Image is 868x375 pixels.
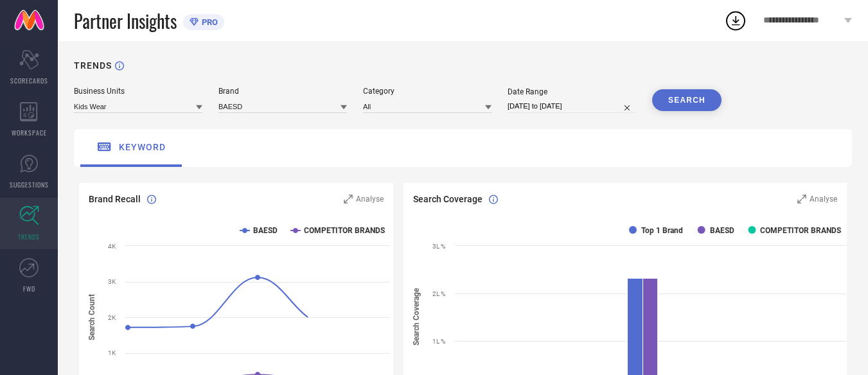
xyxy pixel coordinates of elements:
span: Partner Insights [74,8,177,34]
tspan: Search Coverage [411,288,420,346]
button: SEARCH [652,89,722,111]
tspan: Search Count [87,294,96,340]
text: 1L % [432,338,445,345]
div: Date Range [508,87,636,96]
span: FWD [23,284,35,293]
text: Top 1 Brand [641,226,683,235]
text: 3K [108,278,116,285]
text: BAESD [253,226,278,235]
text: 4K [108,243,116,250]
h1: TRENDS [74,60,112,71]
span: Analyse [810,195,837,204]
text: 1K [108,349,116,356]
text: 2K [108,314,116,321]
text: 2L % [432,290,445,297]
text: 3L % [432,243,445,250]
span: keyword [119,142,166,152]
div: Brand [218,87,347,96]
span: Search Coverage [413,194,483,204]
span: WORKSPACE [12,128,47,137]
div: Open download list [724,9,747,32]
text: COMPETITOR BRANDS [304,226,385,235]
div: Category [363,87,492,96]
span: SUGGESTIONS [10,180,49,189]
span: SCORECARDS [10,76,48,85]
span: PRO [199,17,218,27]
svg: Zoom [344,195,353,204]
span: TRENDS [18,232,40,241]
div: Business Units [74,87,202,96]
text: COMPETITOR BRANDS [760,226,841,235]
span: Analyse [356,195,384,204]
span: Brand Recall [89,194,141,204]
svg: Zoom [797,195,806,204]
text: BAESD [709,226,734,235]
input: Select date range [508,100,636,113]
